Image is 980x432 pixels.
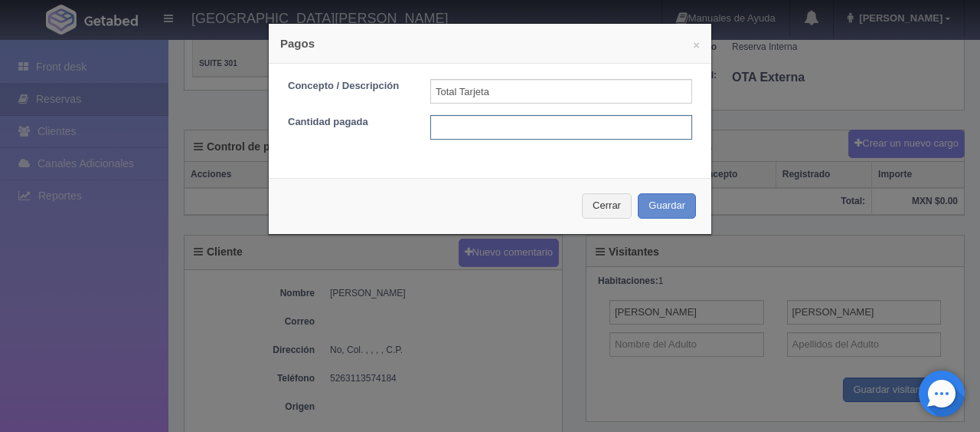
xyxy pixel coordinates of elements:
[280,35,700,51] h4: Pagos
[638,193,696,219] button: Guardar
[276,79,419,94] label: Concepto / Descripción
[276,115,419,130] label: Cantidad pagada
[582,193,632,219] button: Cerrar
[693,39,700,51] button: ×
